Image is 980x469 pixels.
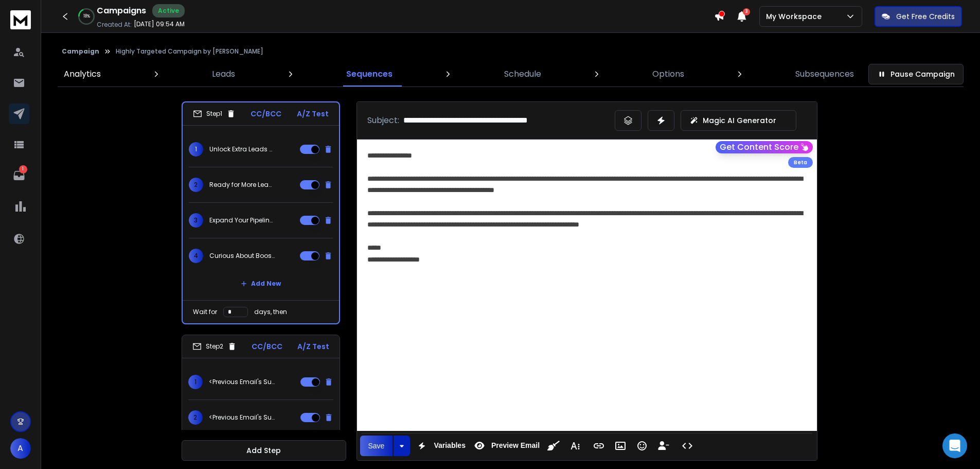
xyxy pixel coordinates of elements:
a: Schedule [498,62,547,86]
button: Emoticons [632,436,652,456]
p: A/Z Test [297,341,329,352]
h1: Campaigns [97,5,146,17]
a: Leads [206,62,241,86]
span: 3 [743,8,750,15]
button: Clean HTML [544,436,563,456]
button: A [10,438,31,459]
button: Save [360,436,393,456]
p: Unlock Extra Leads with Managed Outreach [209,145,275,153]
button: More Text [565,436,585,456]
p: days, then [254,308,287,316]
p: Ready for More Leads? Let's Chat! [209,181,275,189]
p: Options [652,68,684,80]
button: Get Free Credits [875,6,962,27]
p: A/Z Test [297,109,329,119]
button: Add Step [182,440,346,461]
p: 1 [19,165,27,173]
a: Analytics [58,62,107,86]
p: Created At: [97,21,132,29]
button: Campaign [62,47,99,56]
span: Variables [432,441,468,450]
div: Step 1 [193,109,236,118]
div: Active [152,4,185,18]
button: Preview Email [470,436,542,456]
a: 1 [9,165,29,186]
p: <Previous Email's Subject> [209,378,275,386]
button: Insert Link (Ctrl+K) [589,436,609,456]
button: Get Content Score [716,141,813,153]
p: [DATE] 09:54 AM [134,20,185,28]
button: Insert Unsubscribe Link [654,436,673,456]
img: logo [10,10,31,29]
p: My Workspace [766,11,826,22]
button: Code View [678,436,697,456]
button: Magic AI Generator [681,110,796,131]
div: Step 2 [192,342,237,351]
button: Insert Image (Ctrl+P) [611,436,630,456]
p: Schedule [504,68,541,80]
p: Magic AI Generator [703,115,776,126]
p: Subsequences [795,68,854,80]
p: Expand Your Pipeline with Proven Outreach Solutions [209,216,275,224]
button: Pause Campaign [868,64,964,84]
p: Analytics [64,68,101,80]
a: Sequences [340,62,399,86]
p: Wait for [193,308,217,316]
span: 2 [188,410,203,425]
span: 1 [189,142,203,157]
p: Curious About Boosting Qualified Leads? [209,252,275,260]
p: Leads [212,68,235,80]
p: CC/BCC [252,341,282,352]
p: <Previous Email's Subject> [209,413,275,422]
span: 1 [188,375,203,389]
p: 18 % [83,13,90,20]
p: CC/BCC [251,109,281,119]
span: 2 [189,178,203,192]
a: Subsequences [789,62,860,86]
p: Sequences [346,68,393,80]
span: Preview Email [489,441,542,450]
div: Open Intercom Messenger [942,433,967,458]
button: Variables [412,436,468,456]
li: Step1CC/BCCA/Z Test1Unlock Extra Leads with Managed Outreach2Ready for More Leads? Let's Chat!3Ex... [182,101,340,324]
span: 4 [189,249,203,263]
p: Get Free Credits [896,11,955,22]
span: 3 [189,213,203,228]
p: Highly Targeted Campaign by [PERSON_NAME] [116,47,263,56]
p: Subject: [367,114,399,127]
div: Beta [788,157,813,168]
a: Options [646,62,690,86]
button: Add New [233,273,289,294]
